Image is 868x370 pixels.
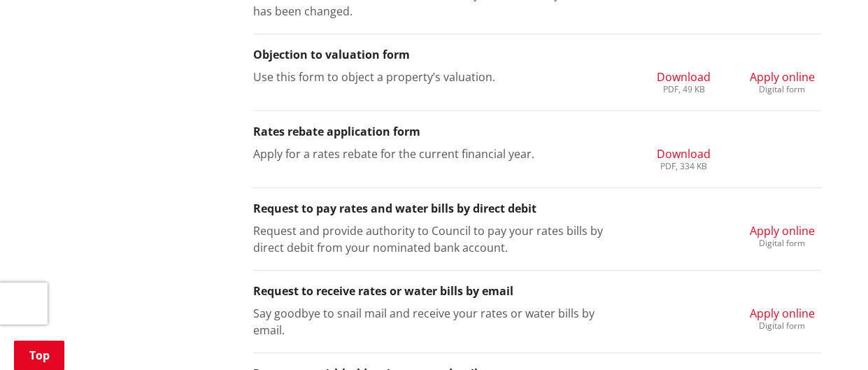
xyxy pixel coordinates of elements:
div: Digital form [750,322,815,330]
span: Apply online [750,69,815,85]
a: Apply online Digital form [750,305,815,330]
p: Request and provide authority to Council to pay your rates bills by direct debit from your nomina... [253,222,625,256]
span: Download [657,146,711,162]
p: Apply for a rates rebate for the current financial year. [253,145,625,162]
a: Download PDF, 334 KB [657,145,711,171]
iframe: Messenger Launcher [804,311,854,362]
h3: Objection to valuation form [253,48,821,62]
div: Digital form [750,85,815,94]
span: Apply online [750,306,815,321]
a: Top [14,341,64,370]
span: Download [657,69,711,85]
a: Apply online Digital form [750,222,815,248]
h3: Rates rebate application form [253,125,821,138]
div: Digital form [750,239,815,248]
h3: Request to receive rates or water bills by email [253,285,821,298]
a: Apply online Digital form [750,69,815,94]
div: PDF, 49 KB [657,85,711,94]
div: PDF, 334 KB [657,162,711,171]
h3: Request to pay rates and water bills by direct debit [253,202,821,215]
a: Download PDF, 49 KB [657,69,711,94]
span: Apply online [750,223,815,239]
p: Use this form to object a property’s valuation. [253,69,625,85]
p: Say goodbye to snail mail and receive your rates or water bills by email. [253,305,625,339]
